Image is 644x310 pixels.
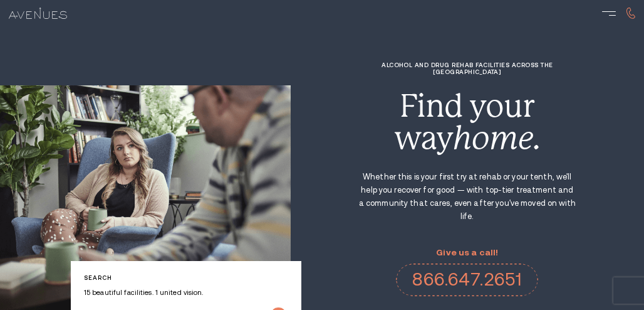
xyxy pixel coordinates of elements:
h1: Alcohol and Drug Rehab Facilities across the [GEOGRAPHIC_DATA] [358,61,577,75]
p: 15 beautiful facilities. 1 united vision. [84,288,288,297]
p: Search [84,274,288,281]
p: Give us a call! [396,248,538,257]
i: home. [453,120,541,156]
p: Whether this is your first try at rehab or your tenth, we'll help you recover for good — with top... [358,171,577,223]
a: 866.647.2651 [396,264,538,296]
div: Find your way [358,90,577,154]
